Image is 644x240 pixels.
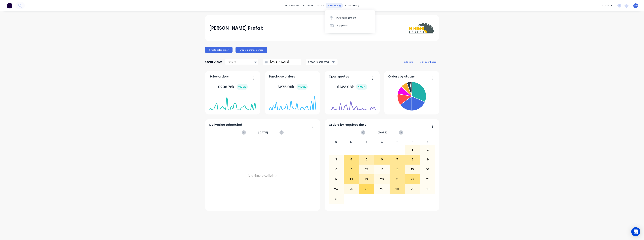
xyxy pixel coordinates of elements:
[329,123,367,127] span: Orders by required date
[329,175,344,184] div: 17
[209,24,264,32] div: [PERSON_NAME] Prefab
[402,59,416,64] button: add card
[343,3,361,8] div: productivity
[390,165,405,174] div: 14
[374,155,389,164] div: 6
[420,155,435,164] div: 9
[420,165,435,174] div: 16
[631,227,640,236] div: Open Intercom Messenger
[209,74,229,79] span: Sales orders
[359,184,374,194] div: 26
[390,155,405,164] div: 7
[405,165,420,174] div: 15
[329,184,344,194] div: 24
[374,184,389,194] div: 27
[405,155,420,164] div: 8
[205,47,233,53] button: Create sales order
[344,165,359,174] div: 11
[374,175,389,184] div: 20
[356,84,367,90] div: + 100 %
[418,59,439,64] button: edit dashboard
[388,74,415,79] span: Orders by status
[329,139,344,145] div: S
[329,194,344,204] div: 31
[405,175,420,184] div: 22
[306,59,338,65] button: 4 status selected
[337,84,367,90] div: $ 623.93k
[405,184,420,194] div: 29
[236,47,267,53] button: Create purchase order
[315,3,326,8] div: sales
[405,145,420,154] div: 1
[218,84,248,90] div: $ 206.76k
[344,139,359,145] div: M
[301,3,315,8] div: products
[329,155,344,164] div: 3
[258,130,268,135] span: [DATE]
[326,3,343,8] div: purchasing
[600,3,614,8] div: settings
[405,139,420,145] div: F
[420,175,435,184] div: 23
[359,165,374,174] div: 12
[378,130,388,135] span: [DATE]
[374,165,389,174] div: 13
[420,184,435,194] div: 30
[336,24,348,27] div: Suppliers
[390,139,405,145] div: T
[308,60,331,64] div: 4 status selected
[359,175,374,184] div: 19
[634,4,638,7] span: NW
[390,175,405,184] div: 21
[420,145,435,154] div: 2
[329,74,349,79] span: Open quotes
[408,22,435,35] img: Ruediger Prefab
[344,184,359,194] div: 25
[336,16,356,20] div: Purchase Orders
[325,22,375,29] a: Suppliers
[283,3,301,8] a: dashboard
[277,84,308,90] div: $ 275.95k
[205,58,222,66] div: Overview
[344,155,359,164] div: 4
[237,84,248,90] div: + 100 %
[269,74,295,79] span: Purchase orders
[329,165,344,174] div: 10
[374,139,390,145] div: W
[359,155,374,164] div: 5
[390,184,405,194] div: 28
[209,139,316,212] div: No data available
[420,139,435,145] div: S
[344,175,359,184] div: 18
[359,139,374,145] div: T
[7,3,12,8] img: Factory
[325,14,375,22] a: Purchase Orders
[297,84,308,90] div: + 100 %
